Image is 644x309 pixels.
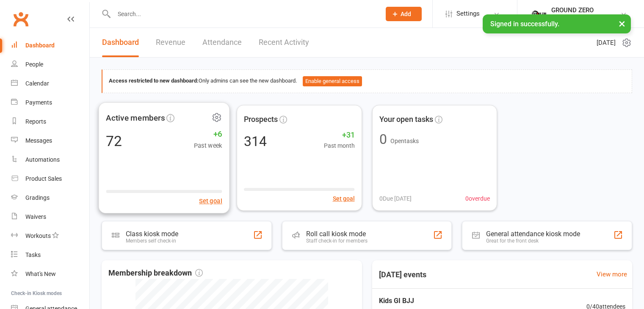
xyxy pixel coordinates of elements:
[333,194,355,203] button: Set goal
[25,137,52,144] div: Messages
[111,8,375,20] input: Search...
[109,76,625,86] div: Only admins can see the new dashboard.
[102,28,139,57] a: Dashboard
[156,28,185,57] a: Revenue
[11,36,89,55] a: Dashboard
[597,38,616,48] span: [DATE]
[597,269,627,279] a: View more
[530,6,547,22] img: thumb_image1749514215.png
[11,112,89,131] a: Reports
[109,77,199,84] strong: Access restricted to new dashboard:
[25,175,62,182] div: Product Sales
[456,4,480,23] span: Settings
[486,238,580,244] div: Great for the front desk
[108,267,203,279] span: Membership breakdown
[324,141,355,150] span: Past month
[551,14,616,22] div: Ground Zero Martial Arts
[11,265,89,284] a: What's New
[379,194,412,203] span: 0 Due [DATE]
[25,156,60,163] div: Automations
[25,42,55,49] div: Dashboard
[11,246,89,265] a: Tasks
[11,207,89,226] a: Waivers
[379,132,387,146] div: 0
[202,28,242,57] a: Attendance
[324,129,355,141] span: +31
[306,238,368,244] div: Staff check-in for members
[11,150,89,169] a: Automations
[244,113,278,126] span: Prospects
[194,140,222,150] span: Past week
[199,196,222,206] button: Set goal
[10,8,31,30] a: Clubworx
[490,20,559,28] span: Signed in successfully.
[25,99,52,106] div: Payments
[106,111,165,124] span: Active members
[244,135,267,148] div: 314
[259,28,309,57] a: Recent Activity
[306,230,368,238] div: Roll call kiosk mode
[372,267,433,282] h3: [DATE] events
[379,295,552,306] span: Kids GI BJJ
[11,131,89,150] a: Messages
[465,194,490,203] span: 0 overdue
[25,80,49,87] div: Calendar
[25,213,46,220] div: Waivers
[303,76,362,86] button: Enable general access
[11,74,89,93] a: Calendar
[126,238,178,244] div: Members self check-in
[486,230,580,238] div: General attendance kiosk mode
[106,133,122,148] div: 72
[25,251,41,258] div: Tasks
[11,93,89,112] a: Payments
[25,270,56,277] div: What's New
[194,127,222,140] span: +6
[11,188,89,207] a: Gradings
[551,6,616,14] div: GROUND ZERO
[11,55,89,74] a: People
[390,138,419,144] span: Open tasks
[401,11,411,17] span: Add
[11,169,89,188] a: Product Sales
[25,118,46,125] div: Reports
[25,232,51,239] div: Workouts
[379,113,433,126] span: Your open tasks
[126,230,178,238] div: Class kiosk mode
[25,194,50,201] div: Gradings
[11,226,89,246] a: Workouts
[25,61,43,68] div: People
[614,14,630,33] button: ×
[386,7,422,21] button: Add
